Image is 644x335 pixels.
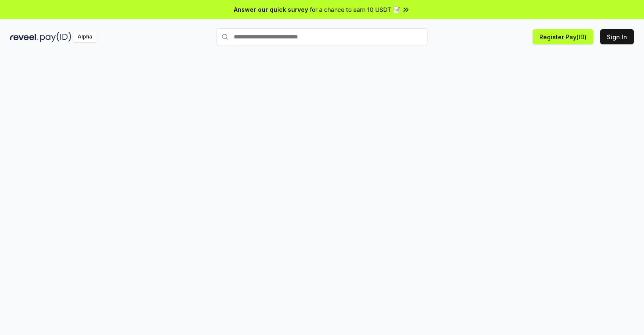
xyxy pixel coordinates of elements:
[40,32,71,42] img: pay_id
[10,32,38,42] img: reveel_dark
[234,5,308,14] span: Answer our quick survey
[600,29,634,44] button: Sign In
[73,32,97,42] div: Alpha
[533,29,593,44] button: Register Pay(ID)
[310,5,400,14] span: for a chance to earn 10 USDT 📝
